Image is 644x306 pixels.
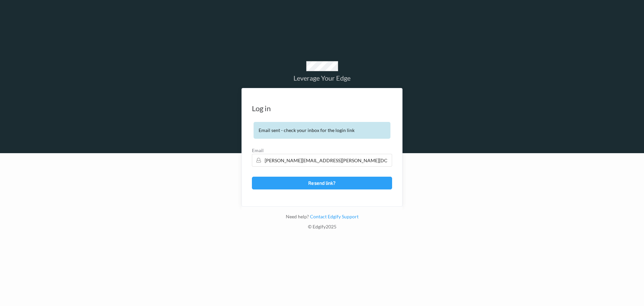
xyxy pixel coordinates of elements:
[241,223,402,233] div: © Edgify 2025
[252,147,392,154] label: Email
[252,177,392,189] button: Resend link?
[241,213,402,223] div: Need help?
[241,75,402,81] div: Leverage Your Edge
[309,214,359,219] a: Contact Edgify Support
[252,105,271,112] div: Log in
[254,122,390,139] div: Email sent - check your inbox for the login link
